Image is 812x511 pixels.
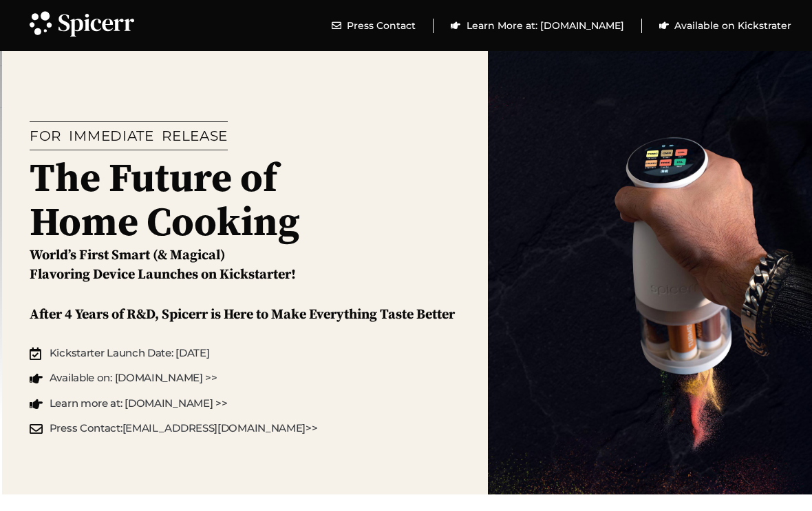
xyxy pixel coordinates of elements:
h2: After 4 Years of R&D, Spicerr is Here to Make Everything Taste Better [30,305,455,325]
a: Press Contact [332,19,416,33]
span: Learn More at: [DOMAIN_NAME] [463,19,624,33]
a: Learn more at: [DOMAIN_NAME] >> [30,396,318,412]
a: Available on Kickstrater [659,19,792,33]
span: Press Contact: [EMAIL_ADDRESS][DOMAIN_NAME] >> [46,421,318,437]
a: Available on: [DOMAIN_NAME] >> [30,370,318,386]
span: Available on Kickstrater [671,19,791,33]
span: Kickstarter Launch Date: [DATE] [46,345,210,361]
h1: The Future of Home Cooking [30,158,317,246]
span: Available on: [DOMAIN_NAME] >> [46,370,217,386]
span: Learn more at: [DOMAIN_NAME] >> [46,396,228,412]
a: Press Contact:[EMAIL_ADDRESS][DOMAIN_NAME]>> [30,421,318,437]
h2: World’s First Smart (& Magical) Flavoring Device Launches on Kickstarter! [30,246,296,285]
a: Learn More at: [DOMAIN_NAME] [451,19,624,33]
span: Press Contact [343,19,416,33]
h1: FOR IMMEDIATE RELEASE [30,129,228,143]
